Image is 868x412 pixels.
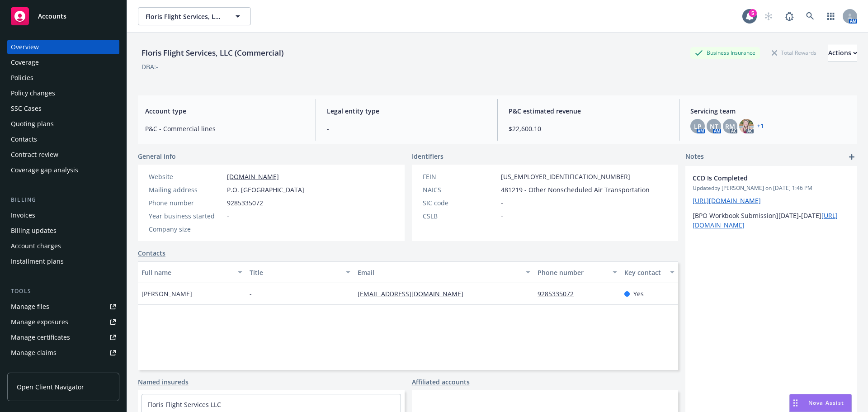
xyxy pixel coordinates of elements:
[633,289,644,298] span: Yes
[767,47,821,58] div: Total Rewards
[11,223,57,238] div: Billing updates
[822,7,840,25] a: Switch app
[624,268,665,277] div: Key contact
[227,198,263,208] span: 9285335072
[142,62,158,71] div: DBA: -
[790,394,801,412] div: Drag to move
[354,261,534,283] button: Email
[7,163,119,177] a: Coverage gap analysis
[149,198,223,208] div: Phone number
[11,117,54,131] div: Quoting plans
[7,147,119,162] a: Contract review
[694,122,702,131] span: LP
[138,7,251,25] button: Floris Flight Services, LLC (Commercial)
[801,7,819,25] a: Search
[138,47,287,59] div: Floris Flight Services, LLC (Commercial)
[412,152,443,161] span: Identifiers
[11,361,53,375] div: Manage BORs
[11,239,61,253] div: Account charges
[11,55,39,70] div: Coverage
[7,132,119,147] a: Contacts
[739,119,754,133] img: photo
[538,268,607,277] div: Phone number
[11,254,64,269] div: Installment plans
[7,287,119,296] div: Tools
[725,122,735,131] span: RM
[327,106,486,116] span: Legal entity type
[538,289,581,298] a: 9285335072
[759,7,778,25] a: Start snowing
[7,346,119,360] a: Manage claims
[7,40,119,54] a: Overview
[7,117,119,131] a: Quoting plans
[808,399,844,407] span: Nova Assist
[509,106,668,116] span: P&C estimated revenue
[149,224,223,234] div: Company size
[710,122,718,131] span: NT
[828,44,857,62] button: Actions
[11,315,68,329] div: Manage exposures
[501,211,503,221] span: -
[227,172,279,181] a: [DOMAIN_NAME]
[142,289,192,298] span: [PERSON_NAME]
[327,124,486,133] span: -
[7,299,119,314] a: Manage files
[7,101,119,116] a: SSC Cases
[138,152,176,161] span: General info
[7,254,119,269] a: Installment plans
[138,261,246,283] button: Full name
[846,152,857,162] a: add
[685,166,857,237] div: CCD Is CompletedUpdatedby [PERSON_NAME] on [DATE] 1:46 PM[URL][DOMAIN_NAME][BPO Workbook Submissi...
[38,13,66,20] span: Accounts
[11,132,37,147] div: Contacts
[250,289,252,298] span: -
[227,224,229,234] span: -
[534,261,620,283] button: Phone number
[250,268,340,277] div: Title
[7,330,119,345] a: Manage certificates
[11,346,57,360] div: Manage claims
[11,208,35,223] div: Invoices
[145,106,305,116] span: Account type
[780,7,798,25] a: Report a Bug
[142,268,232,277] div: Full name
[7,315,119,329] a: Manage exposures
[7,55,119,70] a: Coverage
[11,101,42,116] div: SSC Cases
[11,86,55,100] div: Policy changes
[7,208,119,223] a: Invoices
[358,289,471,298] a: [EMAIL_ADDRESS][DOMAIN_NAME]
[7,86,119,100] a: Policy changes
[147,400,221,409] a: Floris Flight Services LLC
[7,223,119,238] a: Billing updates
[690,47,760,58] div: Business Insurance
[789,394,852,412] button: Nova Assist
[685,152,704,162] span: Notes
[412,377,470,387] a: Affiliated accounts
[693,196,761,205] a: [URL][DOMAIN_NAME]
[749,9,757,17] div: 5
[7,239,119,253] a: Account charges
[7,195,119,204] div: Billing
[7,71,119,85] a: Policies
[757,123,764,129] a: +1
[509,124,668,133] span: $22,600.10
[246,261,354,283] button: Title
[501,185,650,194] span: 481219 - Other Nonscheduled Air Transportation
[11,163,78,177] div: Coverage gap analysis
[828,44,857,62] div: Actions
[501,198,503,208] span: -
[693,184,850,192] span: Updated by [PERSON_NAME] on [DATE] 1:46 PM
[693,173,826,183] span: CCD Is Completed
[7,4,119,29] a: Accounts
[423,185,497,194] div: NAICS
[11,147,58,162] div: Contract review
[11,330,70,345] div: Manage certificates
[146,12,224,21] span: Floris Flight Services, LLC (Commercial)
[149,172,223,181] div: Website
[149,185,223,194] div: Mailing address
[7,361,119,375] a: Manage BORs
[501,172,630,181] span: [US_EMPLOYER_IDENTIFICATION_NUMBER]
[11,40,39,54] div: Overview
